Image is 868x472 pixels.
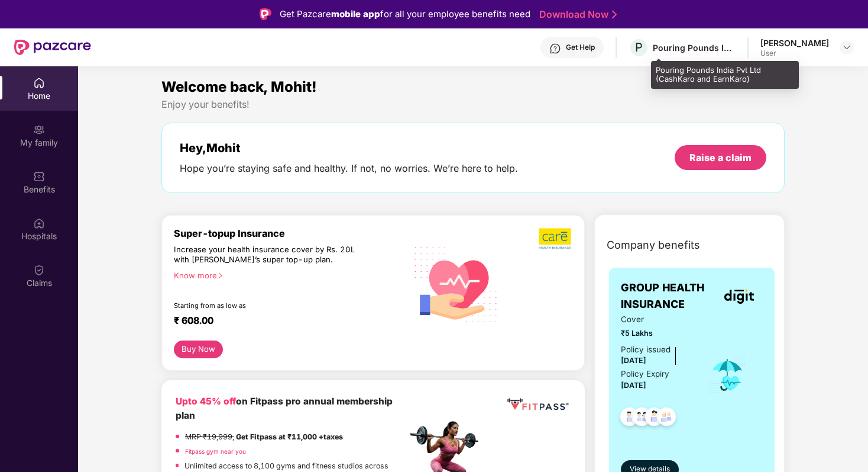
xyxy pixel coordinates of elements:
img: svg+xml;base64,PHN2ZyB4bWxucz0iaHR0cDovL3d3dy53My5vcmcvMjAwMC9zdmciIHdpZHRoPSI0OC45NDMiIGhlaWdodD... [615,404,644,433]
span: right [217,272,224,279]
div: Policy Expiry [621,368,669,380]
img: b5dec4f62d2307b9de63beb79f102df3.png [539,227,572,250]
span: [DATE] [621,356,646,365]
div: Pouring Pounds India Pvt Ltd (CashKaro and EarnKaro) [651,61,799,89]
img: New Pazcare Logo [14,40,91,55]
div: Get Pazcare for all your employee benefits need [280,7,530,21]
img: svg+xml;base64,PHN2ZyB3aWR0aD0iMjAiIGhlaWdodD0iMjAiIHZpZXdCb3g9IjAgMCAyMCAyMCIgZmlsbD0ibm9uZSIgeG... [33,124,45,136]
div: Get Help [566,43,595,52]
img: svg+xml;base64,PHN2ZyBpZD0iSG9tZSIgeG1sbnM9Imh0dHA6Ly93d3cudzMub3JnLzIwMDAvc3ZnIiB3aWR0aD0iMjAiIG... [33,77,45,89]
div: Super-topup Insurance [174,227,406,239]
div: Hey, Mohit [180,141,518,155]
span: ₹5 Lakhs [621,327,692,339]
img: svg+xml;base64,PHN2ZyB4bWxucz0iaHR0cDovL3d3dy53My5vcmcvMjAwMC9zdmciIHhtbG5zOnhsaW5rPSJodHRwOi8vd3... [406,233,506,334]
del: MRP ₹19,999, [185,432,234,441]
div: Enjoy your benefits! [161,98,785,111]
div: Starting from as low as [174,301,356,310]
img: svg+xml;base64,PHN2ZyBpZD0iSGVscC0zMngzMiIgeG1sbnM9Imh0dHA6Ly93d3cudzMub3JnLzIwMDAvc3ZnIiB3aWR0aD... [549,43,561,54]
img: svg+xml;base64,PHN2ZyB4bWxucz0iaHR0cDovL3d3dy53My5vcmcvMjAwMC9zdmciIHdpZHRoPSI0OC45NDMiIGhlaWdodD... [640,404,669,433]
strong: mobile app [331,8,380,20]
div: User [760,49,829,58]
div: Pouring Pounds India Pvt Ltd (CashKaro and EarnKaro) [653,42,736,53]
img: icon [708,355,747,394]
span: GROUP HEALTH INSURANCE [621,280,716,313]
b: on Fitpass pro annual membership plan [176,396,393,421]
img: Logo [260,8,271,20]
img: svg+xml;base64,PHN2ZyB4bWxucz0iaHR0cDovL3d3dy53My5vcmcvMjAwMC9zdmciIHdpZHRoPSI0OC45MTUiIGhlaWdodD... [627,404,656,433]
div: Increase your health insurance cover by Rs. 20L with [PERSON_NAME]’s super top-up plan. [174,245,355,265]
b: Upto 45% off [176,396,236,407]
img: svg+xml;base64,PHN2ZyBpZD0iQmVuZWZpdHMiIHhtbG5zPSJodHRwOi8vd3d3LnczLm9yZy8yMDAwL3N2ZyIgd2lkdGg9Ij... [33,171,45,182]
div: Policy issued [621,343,671,356]
span: [DATE] [621,381,646,390]
div: Know more [174,271,399,279]
span: P [635,40,643,54]
div: ₹ 608.00 [174,314,394,329]
a: Download Now [539,8,613,21]
div: Hope you’re staying safe and healthy. If not, no worries. We’re here to help. [180,162,518,175]
strong: Get Fitpass at ₹11,000 +taxes [236,432,343,441]
button: Buy Now [174,341,223,358]
img: svg+xml;base64,PHN2ZyBpZD0iSG9zcGl0YWxzIiB4bWxucz0iaHR0cDovL3d3dy53My5vcmcvMjAwMC9zdmciIHdpZHRoPS... [33,217,45,229]
span: Cover [621,313,692,326]
img: svg+xml;base64,PHN2ZyB4bWxucz0iaHR0cDovL3d3dy53My5vcmcvMjAwMC9zdmciIHdpZHRoPSI0OC45NDMiIGhlaWdodD... [652,404,681,433]
img: svg+xml;base64,PHN2ZyBpZD0iQ2xhaW0iIHhtbG5zPSJodHRwOi8vd3d3LnczLm9yZy8yMDAwL3N2ZyIgd2lkdGg9IjIwIi... [33,264,45,276]
img: fppp.png [505,394,571,415]
img: insurerLogo [724,289,754,304]
span: Company benefits [607,237,700,253]
img: Stroke [612,8,617,21]
span: Welcome back, Mohit! [161,78,317,95]
a: Fitpass gym near you [185,448,246,455]
div: [PERSON_NAME] [760,37,829,49]
div: Raise a claim [689,151,752,164]
img: svg+xml;base64,PHN2ZyBpZD0iRHJvcGRvd24tMzJ4MzIiIHhtbG5zPSJodHRwOi8vd3d3LnczLm9yZy8yMDAwL3N2ZyIgd2... [842,43,851,52]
